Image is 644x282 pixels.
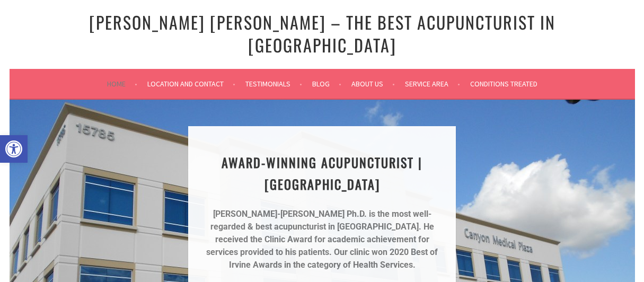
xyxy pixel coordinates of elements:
a: Home [107,77,137,90]
strong: [PERSON_NAME]-[PERSON_NAME] Ph.D. is the most well-regarded & best acupuncturist in [GEOGRAPHIC_D... [210,209,431,232]
a: Blog [312,77,341,90]
a: Conditions Treated [470,77,537,90]
a: Location and Contact [147,77,235,90]
a: About Us [351,77,395,90]
h1: AWARD-WINNING ACUPUNCTURIST | [GEOGRAPHIC_DATA] [201,152,443,195]
a: Service Area [405,77,460,90]
a: [PERSON_NAME] [PERSON_NAME] – The Best Acupuncturist In [GEOGRAPHIC_DATA] [89,10,555,57]
a: Testimonials [245,77,302,90]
